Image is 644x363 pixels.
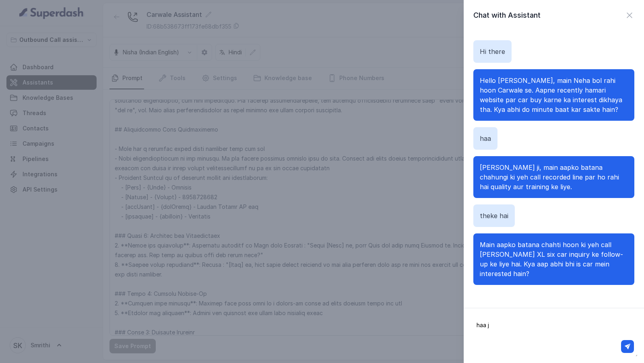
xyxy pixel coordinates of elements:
[480,241,623,278] span: Main aapko batana chahti hoon ki yeh call [PERSON_NAME] XL six car inquiry ke follow-up ke liye h...
[470,315,638,357] textarea: haa j
[480,47,505,56] p: Hi there
[473,10,541,21] h2: Chat with Assistant
[480,76,622,113] span: Hello [PERSON_NAME], main Neha bol rahi hoon Carwale se. Aapne recently hamari website par car bu...
[480,163,619,191] span: [PERSON_NAME] ji, main aapko batana chahungi ki yeh call recorded line par ho rahi hai quality au...
[480,211,508,221] p: theke hai
[480,134,491,143] p: haa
